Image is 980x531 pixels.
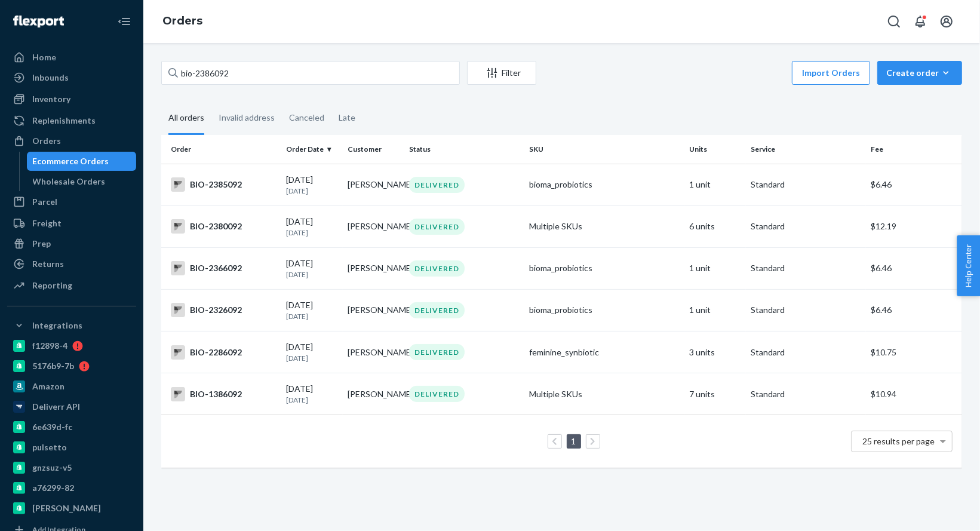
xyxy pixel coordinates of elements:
div: f12898-4 [32,340,67,352]
a: Amazon [7,377,136,396]
div: Orders [32,135,61,147]
div: Inbounds [32,72,69,84]
td: [PERSON_NAME] [343,332,404,373]
a: 6e639d-fc [7,418,136,437]
th: Service [746,135,866,164]
td: [PERSON_NAME] [343,247,404,289]
p: Standard [751,179,861,191]
div: Inventory [32,93,70,105]
a: Orders [7,131,136,151]
div: DELIVERED [409,344,465,360]
button: Open notifications [908,10,932,33]
div: a76299-82 [32,482,74,494]
div: Amazon [32,380,64,392]
div: Prep [32,238,51,250]
a: Returns [7,254,136,274]
td: 1 unit [684,247,746,289]
a: Reporting [7,276,136,295]
p: Standard [751,220,861,232]
td: 1 unit [684,289,746,331]
div: BIO-2366092 [171,261,277,275]
div: BIO-2286092 [171,345,277,360]
button: Help Center [957,235,980,296]
div: Late [339,102,355,133]
a: Wholesale Orders [27,172,137,191]
div: Replenishments [32,115,96,127]
p: Standard [751,262,861,274]
div: bioma_probiotics [529,262,680,274]
a: Prep [7,234,136,253]
a: Inbounds [7,68,136,87]
div: Integrations [32,320,82,332]
div: 5176b9-7b [32,360,74,372]
p: [DATE] [286,228,338,238]
a: Orders [162,14,202,27]
a: gnzsuz-v5 [7,458,136,477]
button: Integrations [7,316,136,335]
div: [DATE] [286,299,338,321]
th: Fee [866,135,962,164]
th: Order [161,135,281,164]
button: Open Search Box [882,10,906,33]
td: Multiple SKUs [524,205,684,247]
div: bioma_probiotics [529,304,680,316]
button: Import Orders [792,61,870,85]
td: $6.46 [866,289,962,331]
p: Standard [751,346,861,358]
div: Home [32,51,56,63]
a: 5176b9-7b [7,357,136,376]
th: Units [684,135,746,164]
td: 3 units [684,332,746,373]
div: Freight [32,217,62,229]
td: [PERSON_NAME] [343,373,404,415]
div: Reporting [32,280,72,291]
td: 7 units [684,373,746,415]
div: DELIVERED [409,302,465,318]
a: Inventory [7,90,136,109]
p: [DATE] [286,269,338,280]
td: 6 units [684,205,746,247]
td: $12.19 [866,205,962,247]
div: gnzsuz-v5 [32,462,72,474]
th: Status [404,135,524,164]
input: Search orders [161,61,460,85]
div: [PERSON_NAME] [32,502,101,514]
div: [DATE] [286,341,338,363]
td: Multiple SKUs [524,373,684,415]
p: [DATE] [286,311,338,321]
div: 6e639d-fc [32,421,72,433]
div: Ecommerce Orders [33,155,109,167]
div: DELIVERED [409,177,465,193]
a: Page 1 is your current page [569,436,579,446]
td: $6.46 [866,164,962,205]
div: [DATE] [286,257,338,280]
button: Close Navigation [112,10,136,33]
div: [DATE] [286,174,338,196]
div: bioma_probiotics [529,179,680,191]
td: [PERSON_NAME] [343,289,404,331]
div: [DATE] [286,383,338,405]
a: f12898-4 [7,336,136,355]
a: Ecommerce Orders [27,152,137,171]
div: BIO-2380092 [171,219,277,234]
button: Filter [467,61,536,85]
div: BIO-1386092 [171,387,277,401]
div: Returns [32,258,64,270]
td: [PERSON_NAME] [343,205,404,247]
div: Parcel [32,196,57,208]
p: [DATE] [286,186,338,196]
th: SKU [524,135,684,164]
td: 1 unit [684,164,746,205]
div: Invalid address [219,102,275,133]
a: Freight [7,214,136,233]
div: Customer [348,144,400,154]
div: Create order [886,67,953,79]
div: Wholesale Orders [33,176,106,188]
div: BIO-2385092 [171,177,277,192]
p: Standard [751,388,861,400]
ol: breadcrumbs [153,4,212,39]
p: Standard [751,304,861,316]
a: Replenishments [7,111,136,130]
th: Order Date [281,135,343,164]
div: All orders [168,102,204,135]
